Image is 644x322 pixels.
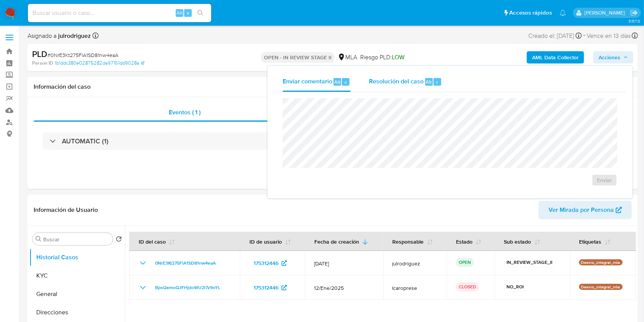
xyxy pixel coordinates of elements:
[55,60,144,67] a: 1b1ddc380e02875282da97151dd9028a
[32,48,47,60] b: PLD
[549,201,614,219] span: Ver Mirada por Persona
[29,267,125,285] button: KYC
[426,78,432,86] span: Alt
[176,9,183,16] span: Alt
[334,78,340,86] span: Alt
[345,78,347,86] span: c
[43,132,623,150] div: AUTOMATIC (1)
[116,236,122,244] button: Volver al orden por defecto
[29,303,125,322] button: Direcciones
[436,78,438,86] span: r
[169,108,201,117] span: Eventos ( 1 )
[392,53,405,62] span: LOW
[593,51,633,63] button: Acciones
[43,236,110,243] input: Buscar
[338,53,357,62] div: MLA
[527,51,584,63] button: AML Data Collector
[47,51,118,59] span: # 0NrE3Kt275FlA1SD81nw4eaA
[509,9,552,17] span: Accesos rápidos
[583,31,585,41] span: -
[560,10,566,16] a: Notificaciones
[187,9,189,16] span: s
[193,8,208,18] button: search-icon
[528,31,582,41] div: Creado el: [DATE]
[599,51,620,63] span: Acciones
[29,248,125,267] button: Historial Casos
[587,32,631,40] span: Vence en 13 días
[36,236,42,242] button: Buscar
[261,52,335,63] p: OPEN - IN REVIEW STAGE II
[34,206,98,214] h1: Información de Usuario
[539,201,632,219] button: Ver Mirada por Persona
[29,285,125,303] button: General
[28,8,211,18] input: Buscar usuario o caso...
[630,9,638,17] a: Salir
[283,77,332,86] span: Enviar comentario
[57,31,91,40] b: julrodriguez
[32,60,53,67] b: Person ID
[28,32,91,40] span: Asignado a
[62,137,108,145] h3: AUTOMATIC (1)
[369,77,424,86] span: Resolución del caso
[532,51,579,63] b: AML Data Collector
[34,83,632,91] h1: Información del caso
[584,9,628,16] p: julieta.rodriguez@mercadolibre.com
[360,53,405,62] span: Riesgo PLD:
